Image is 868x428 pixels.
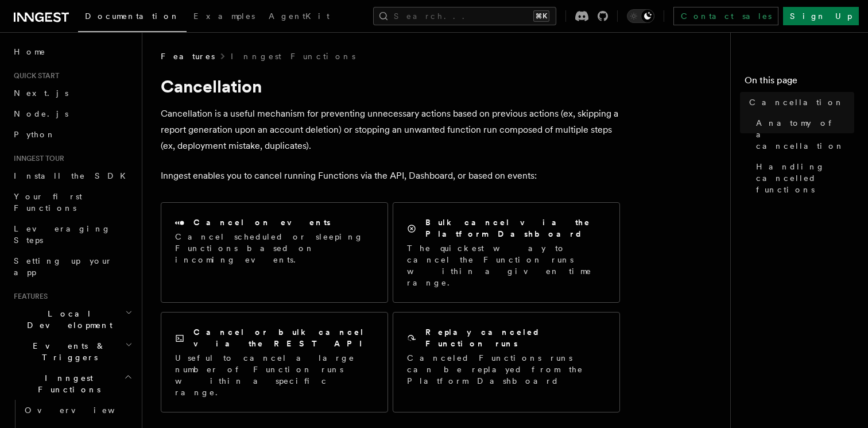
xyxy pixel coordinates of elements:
[161,51,215,62] span: Features
[269,11,330,21] span: AgentKit
[9,103,135,124] a: Node.js
[9,336,135,368] button: Events & Triggers
[231,51,355,62] a: Inngest Functions
[14,256,113,277] span: Setting up your app
[187,3,262,31] a: Examples
[14,192,82,213] span: Your first Functions
[407,242,606,288] p: The quickest way to cancel the Function runs within a given time range.
[627,9,654,23] button: Toggle dark mode
[9,186,135,218] a: Your first Functions
[9,71,59,80] span: Quick start
[9,368,135,400] button: Inngest Functions
[175,352,374,398] p: Useful to cancel a large number of Function runs within a specific range.
[9,41,135,62] a: Home
[14,88,68,98] span: Next.js
[533,10,549,22] kbd: ⌘K
[407,352,606,387] p: Canceled Functions runs can be replayed from the Platform Dashboard
[9,218,135,250] a: Leveraging Steps
[751,113,854,156] a: Anatomy of a cancellation
[175,231,374,265] p: Cancel scheduled or sleeping Functions based on incoming events.
[161,106,620,154] p: Cancellation is a useful mechanism for preventing unnecessary actions based on previous actions (...
[9,340,125,363] span: Events & Triggers
[78,3,187,32] a: Documentation
[745,92,854,113] a: Cancellation
[783,7,859,25] a: Sign Up
[85,11,180,21] span: Documentation
[14,224,111,245] span: Leveraging Steps
[161,168,620,184] p: Inngest enables you to cancel running Functions via the API, Dashboard, or based on events:
[9,372,124,395] span: Inngest Functions
[25,406,143,415] span: Overview
[756,117,854,152] span: Anatomy of a cancellation
[20,400,135,421] a: Overview
[745,74,854,92] h4: On this page
[193,11,255,21] span: Examples
[14,130,56,139] span: Python
[14,171,133,180] span: Install the SDK
[161,202,388,303] a: Cancel on eventsCancel scheduled or sleeping Functions based on incoming events.
[9,250,135,283] a: Setting up your app
[262,3,336,31] a: AgentKit
[9,292,48,301] span: Features
[193,217,331,228] h2: Cancel on events
[161,312,388,412] a: Cancel or bulk cancel via the REST APIUseful to cancel a large number of Function runs within a s...
[193,326,374,349] h2: Cancel or bulk cancel via the REST API
[425,326,606,349] h2: Replay canceled Function runs
[9,83,135,103] a: Next.js
[749,97,844,108] span: Cancellation
[9,124,135,145] a: Python
[14,109,68,118] span: Node.js
[393,202,620,303] a: Bulk cancel via the Platform DashboardThe quickest way to cancel the Function runs within a given...
[673,7,778,25] a: Contact sales
[425,217,606,240] h2: Bulk cancel via the Platform Dashboard
[9,165,135,186] a: Install the SDK
[751,156,854,200] a: Handling cancelled functions
[161,76,620,97] h1: Cancellation
[9,303,135,336] button: Local Development
[756,161,854,195] span: Handling cancelled functions
[373,7,556,25] button: Search...⌘K
[9,154,64,163] span: Inngest tour
[14,46,46,57] span: Home
[9,308,125,331] span: Local Development
[393,312,620,412] a: Replay canceled Function runsCanceled Functions runs can be replayed from the Platform Dashboard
